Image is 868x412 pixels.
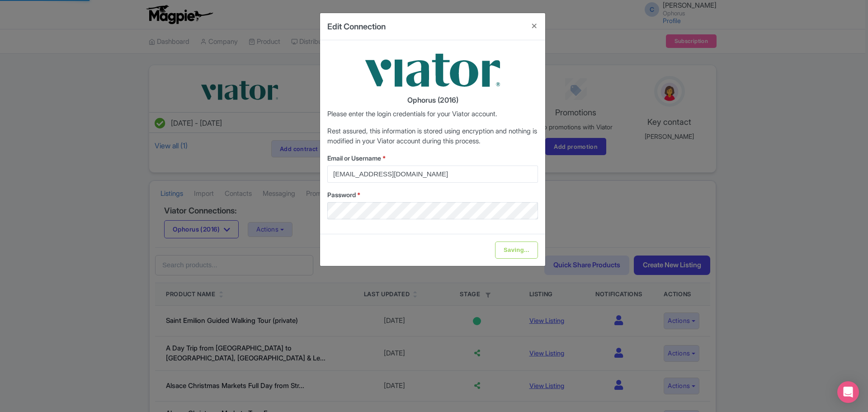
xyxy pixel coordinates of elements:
span: Email or Username [327,154,381,162]
p: Rest assured, this information is stored using encryption and nothing is modified in your Viator ... [327,126,538,147]
h4: Edit Connection [327,20,386,33]
h4: Ophorus (2016) [327,96,538,104]
input: Saving... [495,242,538,259]
img: viator-9033d3fb01e0b80761764065a76b653a.png [365,47,500,93]
p: Please enter the login credentials for your Viator account. [327,109,538,119]
button: Close [524,13,545,39]
span: Password [327,191,356,199]
div: Open Intercom Messenger [837,381,859,403]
